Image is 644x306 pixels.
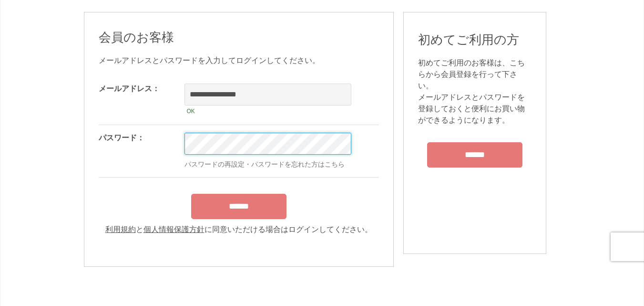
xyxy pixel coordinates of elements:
span: 初めてご利用の方 [418,32,519,47]
label: メールアドレス： [99,84,160,93]
div: 初めてご利用のお客様は、こちらから会員登録を行って下さい。 メールアドレスとパスワードを登録しておくと便利にお買い物ができるようになります。 [418,57,532,126]
a: パスワードの再設定・パスワードを忘れた方はこちら [184,160,345,168]
span: 会員のお客様 [99,30,174,44]
div: OK [184,106,351,117]
a: 個人情報保護方針 [143,225,204,233]
label: パスワード： [99,134,144,142]
div: と に同意いただける場合はログインしてください。 [99,224,379,235]
a: 利用規約 [105,225,136,233]
div: メールアドレスとパスワードを入力してログインしてください。 [99,55,379,66]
